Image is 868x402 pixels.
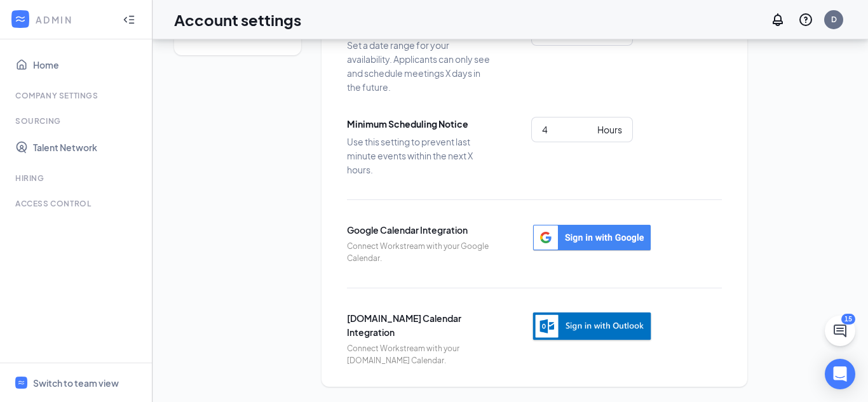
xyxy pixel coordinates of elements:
[347,311,493,339] span: [DOMAIN_NAME] Calendar Integration
[15,173,139,184] div: Hiring
[347,223,493,237] span: Google Calendar Integration
[123,13,135,26] svg: Collapse
[831,14,837,25] div: D
[347,135,493,177] span: Use this setting to prevent last minute events within the next X hours.
[15,116,139,126] div: Sourcing
[14,13,27,25] svg: WorkstreamLogo
[15,198,139,209] div: Access control
[33,135,142,160] a: Talent Network
[33,377,119,389] div: Switch to team view
[825,359,855,389] div: Open Intercom Messenger
[825,316,855,346] button: ChatActive
[17,379,25,387] svg: WorkstreamLogo
[347,38,493,94] span: Set a date range for your availability. Applicants can only see and schedule meetings X days in t...
[347,117,493,131] span: Minimum Scheduling Notice
[33,52,142,77] a: Home
[36,13,111,26] div: ADMIN
[832,323,848,338] svg: ChatActive
[597,123,622,137] div: Hours
[174,9,301,30] h1: Account settings
[347,343,493,367] span: Connect Workstream with your [DOMAIN_NAME] Calendar.
[798,12,813,27] svg: QuestionInfo
[15,90,139,101] div: Company Settings
[770,12,785,27] svg: Notifications
[347,241,493,265] span: Connect Workstream with your Google Calendar.
[841,314,855,325] div: 15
